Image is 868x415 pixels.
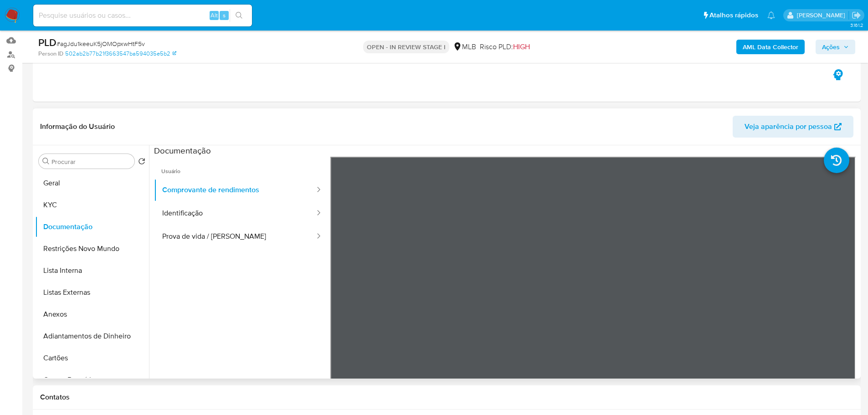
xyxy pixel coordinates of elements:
input: Procurar [51,158,131,166]
button: Anexos [35,303,149,325]
button: Documentação [35,216,149,238]
button: Cartões [35,347,149,369]
b: PLD [38,35,56,50]
button: Listas Externas [35,282,149,303]
span: Risco PLD: [480,42,530,52]
button: Contas Bancárias [35,369,149,391]
span: Veja aparência por pessoa [745,116,832,138]
button: search-icon [230,9,248,22]
button: Procurar [42,158,50,165]
span: Atalhos rápidos [709,10,758,20]
span: Ações [822,40,840,54]
span: HIGH [513,41,530,52]
input: Pesquise usuários ou casos... [33,10,252,21]
a: Sair [852,10,861,20]
button: KYC [35,194,149,216]
p: lucas.portella@mercadolivre.com [797,11,848,20]
button: Ações [816,40,855,54]
button: Retornar ao pedido padrão [138,158,145,168]
button: Veja aparência por pessoa [733,116,853,138]
h1: Contatos [40,393,853,402]
a: 502ab2b77b21f3663547ba594035e5b2 [65,50,176,58]
button: Restrições Novo Mundo [35,238,149,260]
span: 3.161.2 [850,21,863,29]
b: Person ID [38,50,63,58]
b: AML Data Collector [743,40,798,54]
div: MLB [453,42,476,52]
a: Notificações [767,11,775,19]
span: s [223,11,226,20]
span: # agJdu1keeuK5jOMOpxwHtF5v [56,39,145,48]
button: Geral [35,172,149,194]
p: OPEN - IN REVIEW STAGE I [363,41,449,53]
button: Lista Interna [35,260,149,282]
h1: Informação do Usuário [40,122,115,131]
button: Adiantamentos de Dinheiro [35,325,149,347]
span: Alt [211,11,218,20]
button: AML Data Collector [736,40,805,54]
